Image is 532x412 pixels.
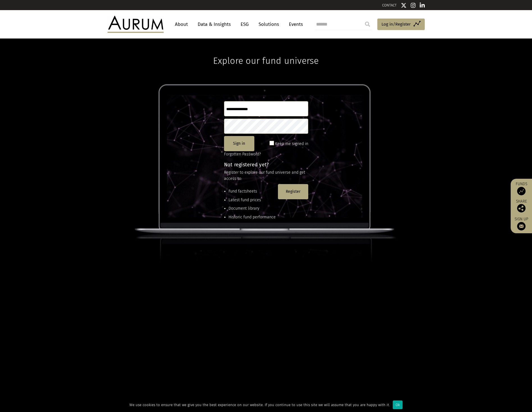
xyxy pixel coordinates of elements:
img: Access Funds [517,187,526,195]
a: Forgotten Password? [224,152,261,157]
li: Document library [229,205,276,212]
img: Instagram icon [411,3,416,8]
a: Data & Insights [195,19,234,30]
div: Ok [393,400,403,409]
p: Register to explore our fund universe and get access to: [224,169,308,182]
button: Register [278,184,308,199]
h1: Explore our fund universe [213,39,319,66]
img: Sign up to our newsletter [517,222,526,230]
label: Keep me signed in [275,141,308,147]
a: ESG [238,19,252,30]
a: Events [286,19,303,30]
a: About [172,19,191,30]
img: Aurum [108,16,164,33]
input: Submit [362,19,373,30]
li: Latest fund prices [229,197,276,203]
img: Linkedin icon [420,3,425,8]
img: Twitter icon [401,3,407,8]
a: Funds [513,182,529,195]
a: CONTACT [382,3,397,7]
a: Sign up [513,217,529,230]
li: Fund factsheets [229,188,276,194]
span: Log in/Register [382,21,411,28]
div: Share [513,200,529,212]
button: Sign in [224,136,254,151]
a: Solutions [256,19,282,30]
h4: Not registered yet? [224,162,308,167]
a: Log in/Register [377,19,425,30]
img: Share this post [517,204,526,212]
li: Historic fund performance [229,214,276,220]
